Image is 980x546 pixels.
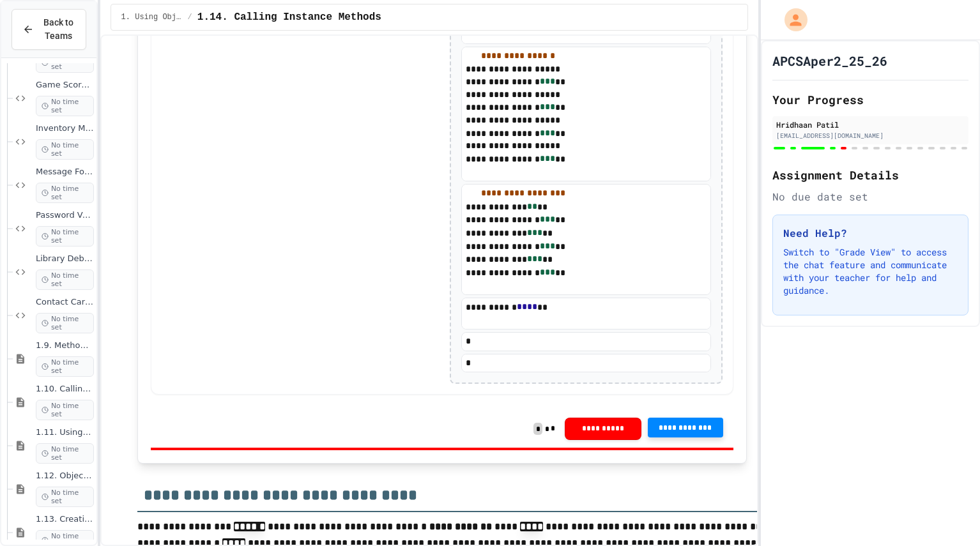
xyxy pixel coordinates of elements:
[36,487,94,507] span: No time set
[36,514,94,525] span: 1.13. Creating and Initializing Objects: Constructors
[36,210,94,221] span: Password Validator
[36,297,94,308] span: Contact Card Creator
[36,52,94,73] span: No time set
[36,183,94,203] span: No time set
[772,91,969,109] h2: Your Progress
[772,166,969,184] h2: Assignment Details
[121,12,183,22] span: 1. Using Objects and Methods
[776,119,965,130] div: Hridhaan Patil
[36,80,94,91] span: Game Score Tracker
[36,226,94,246] span: No time set
[36,340,94,351] span: 1.9. Method Signatures
[776,131,965,140] div: [EMAIL_ADDRESS][DOMAIN_NAME]
[36,384,94,395] span: 1.10. Calling Class Methods
[772,189,969,204] div: No due date set
[197,10,381,25] span: 1.14. Calling Instance Methods
[36,400,94,420] span: No time set
[36,471,94,482] span: 1.12. Objects - Instances of Classes
[783,225,958,241] h3: Need Help?
[42,16,75,43] span: Back to Teams
[36,167,94,178] span: Message Formatter Fixer
[772,52,887,70] h1: APCSAper2_25_26
[36,139,94,160] span: No time set
[36,356,94,377] span: No time set
[36,96,94,116] span: No time set
[36,254,94,264] span: Library Debugger Challenge
[188,12,192,22] span: /
[36,123,94,134] span: Inventory Management System
[36,313,94,333] span: No time set
[36,269,94,290] span: No time set
[771,5,811,34] div: My Account
[36,427,94,438] span: 1.11. Using the Math Class
[36,443,94,464] span: No time set
[783,246,958,297] p: Switch to "Grade View" to access the chat feature and communicate with your teacher for help and ...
